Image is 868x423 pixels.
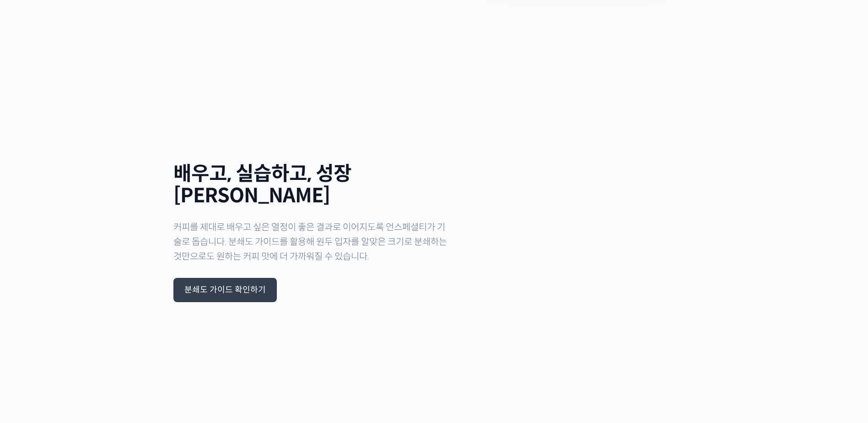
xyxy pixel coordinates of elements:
a: 설정 [118,290,176,313]
div: 분쇄도 가이드 확인하기 [184,285,266,295]
a: 홈 [3,290,60,313]
span: 설정 [141,304,152,311]
span: 홈 [29,304,34,311]
a: 대화 [60,290,118,313]
h1: 배우고, 실습하고, 성장[PERSON_NAME] [173,163,453,206]
p: 커피를 제대로 배우고 싶은 열정이 좋은 결과로 이어지도록 언스페셜티가 기술로 돕습니다. 분쇄도 가이드를 활용해 원두 입자를 알맞은 크기로 분쇄하는 것만으로도 원하는 커피 맛에... [173,220,453,264]
span: 대화 [84,304,95,312]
